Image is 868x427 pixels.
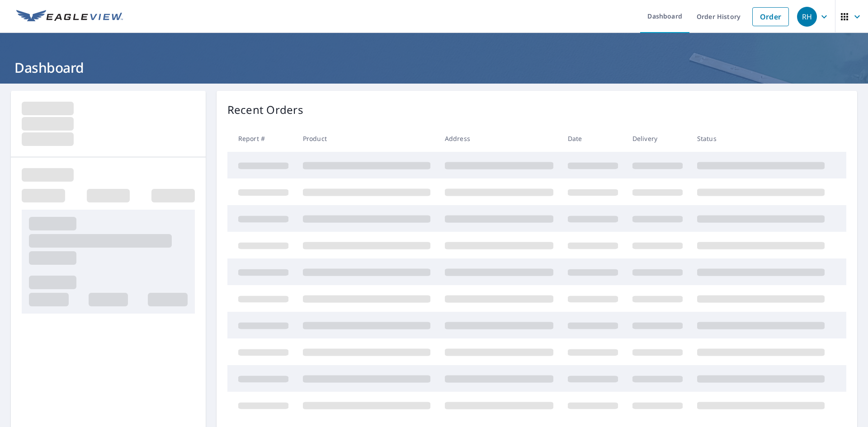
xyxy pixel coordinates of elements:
th: Delivery [625,125,690,152]
img: EV Logo [16,10,123,23]
th: Address [438,125,561,152]
th: Status [690,125,832,152]
a: Order [752,7,789,26]
th: Report # [227,125,296,152]
div: RH [797,7,817,27]
h1: Dashboard [11,58,857,77]
th: Date [561,125,625,152]
th: Product [296,125,438,152]
p: Recent Orders [227,102,303,118]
